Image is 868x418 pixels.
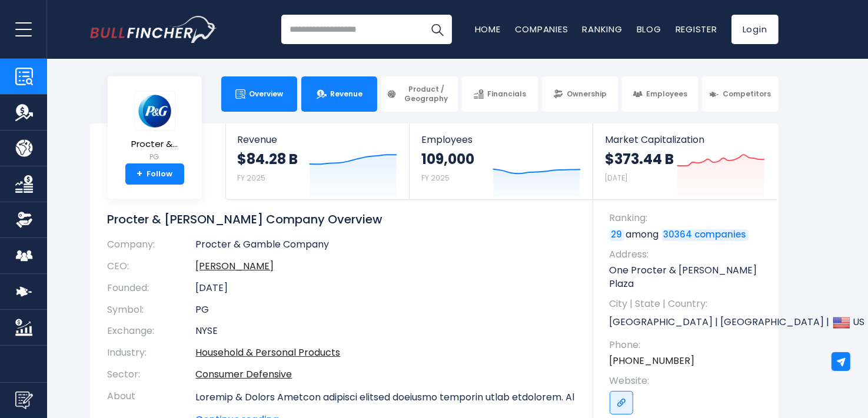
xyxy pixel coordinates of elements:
[125,163,184,185] a: +Follow
[410,123,593,199] a: Employees 109,000 FY 2025
[487,89,526,99] span: Financials
[400,85,452,103] span: Product / Geography
[108,256,196,277] th: CEO:
[131,139,178,149] span: Procter &...
[108,239,196,256] th: Company:
[108,320,196,342] th: Exchange:
[15,211,33,229] img: Ownership
[196,259,274,273] a: ceo
[108,299,196,321] th: Symbol:
[676,23,717,35] a: Register
[108,277,196,299] th: Founded:
[301,76,377,112] a: Revenue
[131,152,178,162] small: PG
[723,89,771,99] span: Competitors
[610,355,695,367] a: [PHONE_NUMBER]
[610,229,624,241] a: 29
[622,76,698,112] a: Employees
[90,16,217,43] a: Go to homepage
[131,91,178,164] a: Procter &... PG
[646,89,687,99] span: Employees
[610,391,633,414] a: Go to link
[593,123,777,199] a: Market Capitalization $373.44 B [DATE]
[462,76,538,112] a: Financials
[249,89,283,99] span: Overview
[583,23,623,35] a: Ranking
[421,173,450,183] small: FY 2025
[196,367,292,381] a: Consumer Defensive
[605,173,627,183] small: [DATE]
[108,342,196,364] th: Industry:
[196,320,576,342] td: NYSE
[108,212,576,227] h1: Procter & [PERSON_NAME] Company Overview
[610,248,767,261] span: Address:
[196,239,576,256] td: Procter & Gamble Company
[196,299,576,321] td: PG
[221,76,297,112] a: Overview
[421,150,474,168] strong: 109,000
[702,76,778,112] a: Competitors
[662,229,749,241] a: 30364 companies
[637,23,661,35] a: Blog
[238,134,397,145] span: Revenue
[196,277,576,299] td: [DATE]
[238,150,298,168] strong: $84.28 B
[605,134,765,145] span: Market Capitalization
[515,23,568,35] a: Companies
[610,314,767,332] p: [GEOGRAPHIC_DATA] | [GEOGRAPHIC_DATA] | US
[330,89,363,99] span: Revenue
[731,15,779,44] a: Login
[196,346,341,359] a: Household & Personal Products
[137,169,142,179] strong: +
[610,297,767,310] span: City | State | Country:
[108,364,196,386] th: Sector:
[610,374,767,387] span: Website:
[610,212,767,225] span: Ranking:
[610,264,767,290] p: One Procter & [PERSON_NAME] Plaza
[605,150,674,168] strong: $373.44 B
[421,134,581,145] span: Employees
[542,76,618,112] a: Ownership
[423,15,452,44] button: Search
[381,76,457,112] a: Product / Geography
[610,339,767,352] span: Phone:
[475,23,501,35] a: Home
[567,89,607,99] span: Ownership
[610,228,767,241] p: among
[90,16,217,43] img: Bullfincher logo
[238,173,266,183] small: FY 2025
[226,123,409,199] a: Revenue $84.28 B FY 2025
